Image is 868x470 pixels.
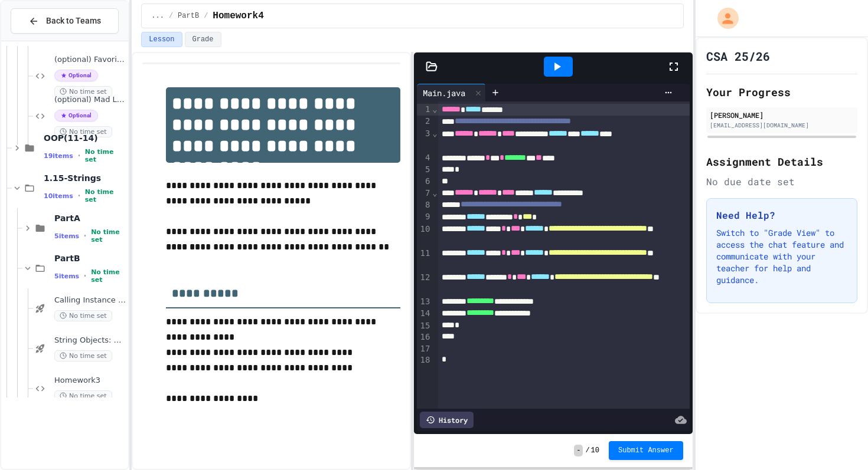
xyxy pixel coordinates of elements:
[705,5,742,32] div: My Account
[44,173,126,183] span: 1.15-Strings
[432,188,438,198] span: Fold line
[417,224,432,248] div: 10
[710,110,854,120] div: [PERSON_NAME]
[54,376,126,386] span: Homework3
[609,441,683,460] button: Submit Answer
[91,228,126,244] span: No time set
[11,8,119,34] button: Back to Teams
[417,211,432,223] div: 9
[706,175,857,189] div: No due date set
[432,129,438,138] span: Fold line
[585,446,589,455] span: /
[417,188,432,199] div: 7
[417,199,432,211] div: 8
[46,15,101,27] span: Back to Teams
[54,95,126,105] span: (optional) Mad Libs
[178,11,199,21] span: PartB
[44,192,73,200] span: 10 items
[417,84,486,101] div: Main.java
[185,32,221,47] button: Grade
[54,272,79,280] span: 5 items
[84,271,86,281] span: •
[54,390,112,402] span: No time set
[54,295,126,305] span: Calling Instance Methods - Topic 1.14
[54,213,126,224] span: PartA
[417,164,432,176] div: 5
[54,232,79,240] span: 5 items
[417,128,432,152] div: 3
[417,116,432,127] div: 2
[417,296,432,308] div: 13
[417,152,432,164] div: 4
[44,133,126,143] span: OOP(11-14)
[716,208,847,222] h3: Need Help?
[417,331,432,343] div: 16
[706,84,857,100] h2: Your Progress
[417,176,432,188] div: 6
[85,188,126,203] span: No time set
[54,253,126,264] span: PartB
[417,320,432,332] div: 15
[417,248,432,272] div: 11
[417,308,432,320] div: 14
[54,110,98,121] span: Optional
[54,86,112,97] span: No time set
[432,104,438,114] span: Fold line
[78,191,80,201] span: •
[710,121,854,130] div: [EMAIL_ADDRESS][DOMAIN_NAME]
[169,11,173,21] span: /
[151,11,164,21] span: ...
[54,70,98,81] span: Optional
[417,272,432,296] div: 12
[706,48,770,64] h1: CSA 25/26
[420,412,474,428] div: History
[204,11,208,21] span: /
[78,151,80,160] span: •
[716,227,847,286] p: Switch to "Grade View" to access the chat feature and communicate with your teacher for help and ...
[91,268,126,284] span: No time set
[54,55,126,65] span: (optional) Favorite Things
[618,446,674,455] span: Submit Answer
[84,231,86,241] span: •
[85,148,126,163] span: No time set
[141,32,182,47] button: Lesson
[54,336,126,346] span: String Objects: Concatenation, Literals, and More
[54,310,112,321] span: No time set
[417,343,432,355] div: 17
[591,446,599,455] span: 10
[44,152,73,160] span: 19 items
[417,104,432,116] div: 1
[54,350,112,361] span: No time set
[706,153,857,170] h2: Assignment Details
[417,87,471,99] div: Main.java
[54,126,112,137] span: No time set
[417,354,432,366] div: 18
[213,9,263,23] span: Homework4
[574,445,583,456] span: -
